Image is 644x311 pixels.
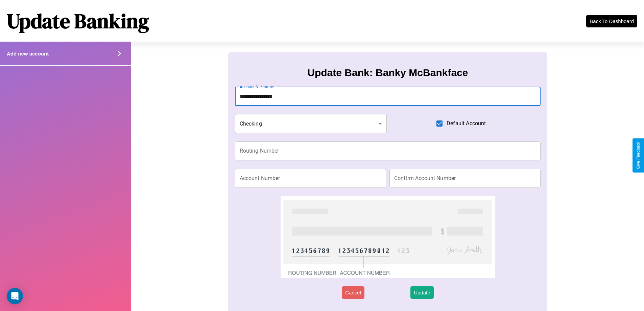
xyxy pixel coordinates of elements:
h4: Add new account [7,51,49,57]
h1: Update Banking [7,7,149,35]
div: Give Feedback [636,142,641,169]
h3: Update Bank: Banky McBankface [307,67,468,79]
img: check [281,196,495,278]
label: Account Nickname [240,84,274,90]
button: Back To Dashboard [586,15,637,27]
span: Default Account [447,119,486,128]
div: Checking [235,114,387,133]
div: Open Intercom Messenger [7,288,23,304]
button: Update [410,286,433,299]
button: Cancel [342,286,364,299]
